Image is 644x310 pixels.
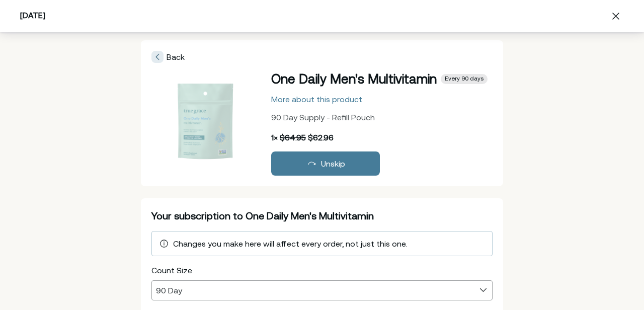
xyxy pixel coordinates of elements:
[271,133,278,142] span: 1 ×
[308,133,334,142] span: $62.96
[20,11,45,20] span: [DATE]
[167,52,185,61] span: Back
[608,8,624,24] span: Close
[271,113,375,122] span: 90 Day Supply - Refill Pouch
[151,210,374,221] span: Your subscription to One Daily Men's Multivitamin
[271,95,362,103] div: More about this product
[271,71,437,86] span: One Daily Men's Multivitamin
[155,73,256,174] img: One Daily Men's Multivitamin
[271,151,380,176] button: Unskip
[280,133,306,142] span: $64.95
[151,51,185,63] span: Back
[173,239,407,248] span: Changes you make here will affect every order, not just this one.
[445,75,484,83] span: Every 90 days
[151,266,192,275] span: Count Size
[321,159,345,168] span: Unskip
